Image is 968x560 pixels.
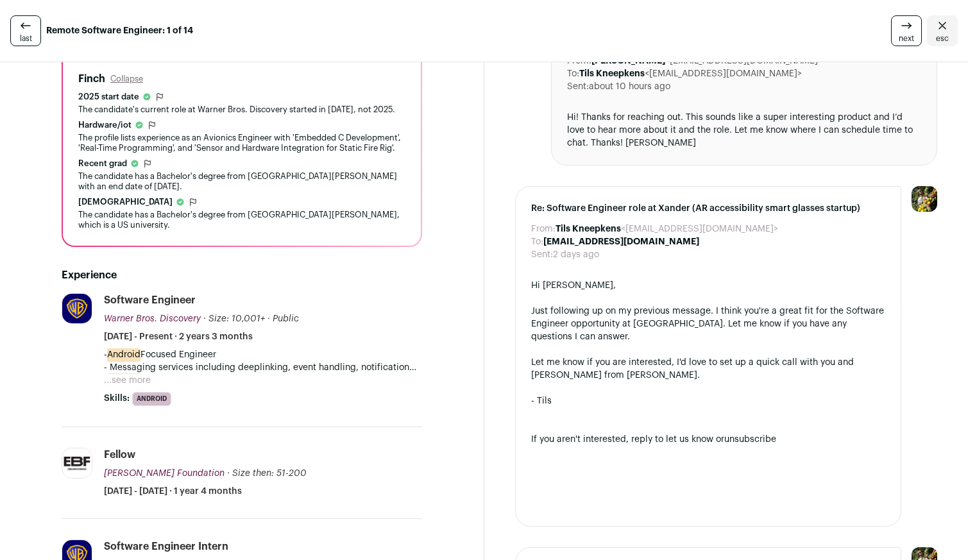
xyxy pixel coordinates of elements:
span: If you aren't interested, reply to let us know or [531,435,776,444]
p: - Focused Engineer [104,348,422,361]
span: [DATE] - Present · 2 years 3 months [104,330,253,343]
div: The candidate has a Bachelor's degree from [GEOGRAPHIC_DATA][PERSON_NAME], which is a US university. [78,210,405,230]
dd: <[EMAIL_ADDRESS][DOMAIN_NAME]> [556,223,778,235]
dd: <[EMAIL_ADDRESS][DOMAIN_NAME]> [579,67,802,80]
span: · [267,312,270,325]
span: next [899,33,914,44]
div: The candidate has a Bachelor's degree from [GEOGRAPHIC_DATA][PERSON_NAME] with an end date of [DA... [78,171,405,192]
a: next [891,15,922,46]
mark: Android [107,348,140,362]
dt: From: [531,223,556,235]
div: Hi! Thanks for reaching out. This sounds like a super interesting product and I’d love to hear mo... [567,111,922,149]
span: Hardware/iot [78,120,132,130]
span: Recent grad [78,158,127,169]
button: Collapse [110,74,143,84]
dt: To: [531,235,543,248]
mark: Android [107,373,140,387]
span: Skills: [104,392,130,405]
div: Hi [PERSON_NAME], [531,279,886,292]
a: last [10,15,41,46]
span: [PERSON_NAME] Foundation [104,469,225,478]
h2: Finch [78,71,105,87]
span: Public [273,314,299,323]
div: Just following up on my previous message. I think you're a great fit for the Software Engineer op... [531,305,886,343]
dd: 2 days ago [553,248,599,261]
div: Fellow [104,448,135,462]
p: - Messaging services including deeplinking, event handling, notification centers, push notifications [104,361,422,374]
span: [DEMOGRAPHIC_DATA] [78,197,173,207]
div: The candidate's current role at Warner Bros. Discovery started in [DATE], not 2025. [78,105,405,115]
h2: Experience [62,267,422,283]
span: [DATE] - [DATE] · 1 year 4 months [104,485,242,498]
span: · Size: 10,001+ [203,314,265,323]
dt: To: [567,67,579,80]
span: Re: Software Engineer role at Xander (AR accessibility smart glasses startup) [531,202,886,215]
strong: Remote Software Engineer: 1 of 14 [46,24,193,37]
img: 6689865-medium_jpg [912,186,937,212]
li: Android [132,392,171,406]
div: The profile lists experience as an Avionics Engineer with 'Embedded C Development', 'Real-Time Pr... [78,133,405,153]
img: 264c4eb94fda3e3658b0d080635d78e6592e162bc6b25d4821391e02119b71c2.jpg [62,294,92,323]
dd: about 10 hours ago [589,80,670,93]
img: 9e1e8cf47c43528fa80164eb9d9292528660c293c7b1f7a2d024f61faea30473.jpg [62,448,92,478]
b: [EMAIL_ADDRESS][DOMAIN_NAME] [543,237,699,246]
span: Warner Bros. Discovery [104,314,201,323]
a: Close [927,15,958,46]
b: Tils Kneepkens [556,225,621,233]
div: Software Engineer [104,293,196,307]
div: Software Engineer Intern [104,539,228,554]
dt: Sent: [567,80,589,93]
span: 2025 start date [78,92,139,102]
b: Tils Kneepkens [579,69,645,78]
a: unsubscribe [724,435,776,444]
div: Let me know if you are interested, I'd love to set up a quick call with you and [PERSON_NAME] fro... [531,356,886,382]
div: - Tils [531,395,886,407]
button: ...see more [104,374,151,387]
dt: Sent: [531,248,553,261]
span: · Size then: 51-200 [227,469,307,478]
span: esc [936,33,949,44]
span: last [20,33,32,44]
